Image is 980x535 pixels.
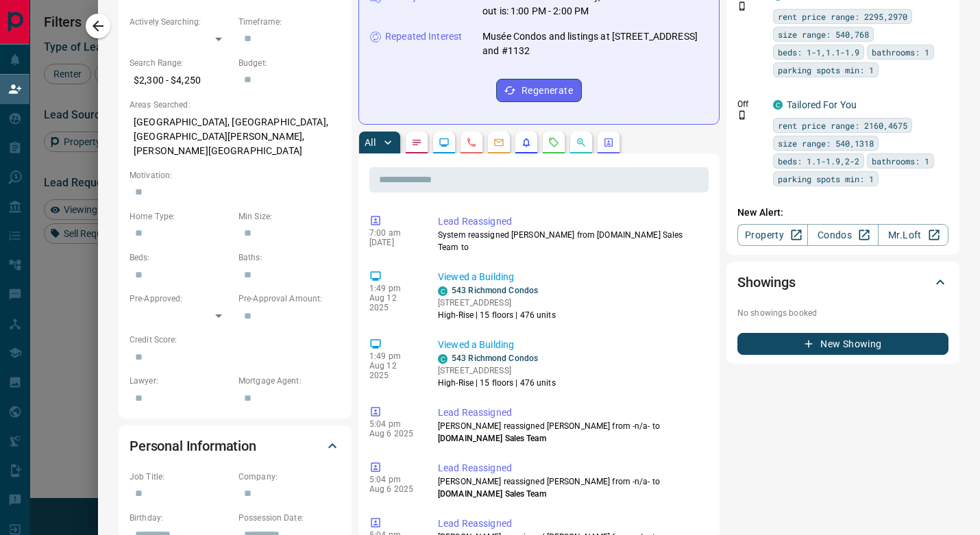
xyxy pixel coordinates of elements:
[482,29,708,58] p: Musée Condos and listings at [STREET_ADDRESS] and #1132
[130,99,341,111] p: Areas Searched:
[369,351,417,361] p: 1:49 pm
[438,229,703,253] p: System reassigned [PERSON_NAME] from [DOMAIN_NAME] Sales Team to
[737,224,808,246] a: Property
[369,228,417,238] p: 7:00 am
[369,361,417,380] p: Aug 12 2025
[130,375,232,387] p: Lawyer:
[238,512,341,524] p: Possession Date:
[385,29,462,44] p: Repeated Interest
[778,27,869,41] span: size range: 540,768
[369,475,417,484] p: 5:04 pm
[238,375,341,387] p: Mortgage Agent:
[130,512,232,524] p: Birthday:
[737,1,747,11] svg: Push Notification Only
[452,353,538,363] a: 543 Richmond Condos
[130,435,256,457] h2: Personal Information
[466,137,477,148] svg: Calls
[778,154,859,168] span: beds: 1.1-1.9,2-2
[369,419,417,429] p: 5:04 pm
[438,338,703,352] p: Viewed a Building
[365,138,376,147] p: All
[438,377,556,389] p: High-Rise | 15 floors | 476 units
[130,210,232,223] p: Home Type:
[496,79,582,102] button: Regenerate
[737,307,948,319] p: No showings booked
[778,136,874,150] span: size range: 540,1318
[787,99,857,110] a: Tailored For You
[238,471,341,483] p: Company:
[369,484,417,494] p: Aug 6 2025
[238,16,341,28] p: Timeframe:
[576,137,587,148] svg: Opportunities
[238,251,341,264] p: Baths:
[438,354,448,364] div: condos.ca
[737,333,948,355] button: New Showing
[778,10,907,23] span: rent price range: 2295,2970
[438,434,546,443] span: [DOMAIN_NAME] Sales Team
[878,224,948,246] a: Mr.Loft
[438,286,448,296] div: condos.ca
[238,57,341,69] p: Budget:
[438,297,556,309] p: [STREET_ADDRESS]
[130,251,232,264] p: Beds:
[737,98,765,110] p: Off
[493,137,504,148] svg: Emails
[130,57,232,69] p: Search Range:
[807,224,878,246] a: Condos
[130,334,341,346] p: Credit Score:
[778,119,907,132] span: rent price range: 2160,4675
[438,309,556,321] p: High-Rise | 15 floors | 476 units
[773,100,783,110] div: condos.ca
[778,172,874,186] span: parking spots min: 1
[369,238,417,247] p: [DATE]
[369,429,417,438] p: Aug 6 2025
[438,489,546,499] span: [DOMAIN_NAME] Sales Team
[438,420,703,445] p: [PERSON_NAME] reassigned [PERSON_NAME] from -n/a- to
[737,206,948,220] p: New Alert:
[369,284,417,293] p: 1:49 pm
[872,154,929,168] span: bathrooms: 1
[130,169,341,182] p: Motivation:
[438,406,703,420] p: Lead Reassigned
[452,286,538,295] a: 543 Richmond Condos
[130,471,232,483] p: Job Title:
[603,137,614,148] svg: Agent Actions
[548,137,559,148] svg: Requests
[130,69,232,92] p: $2,300 - $4,250
[369,293,417,312] p: Aug 12 2025
[130,293,232,305] p: Pre-Approved:
[737,110,747,120] svg: Push Notification Only
[438,270,703,284] p: Viewed a Building
[778,45,859,59] span: beds: 1-1,1.1-1.9
[778,63,874,77] span: parking spots min: 1
[438,461,703,475] p: Lead Reassigned
[438,214,703,229] p: Lead Reassigned
[737,271,796,293] h2: Showings
[130,430,341,462] div: Personal Information
[737,266,948,299] div: Showings
[521,137,532,148] svg: Listing Alerts
[872,45,929,59] span: bathrooms: 1
[130,111,341,162] p: [GEOGRAPHIC_DATA], [GEOGRAPHIC_DATA], [GEOGRAPHIC_DATA][PERSON_NAME], [PERSON_NAME][GEOGRAPHIC_DATA]
[238,293,341,305] p: Pre-Approval Amount:
[238,210,341,223] p: Min Size:
[439,137,450,148] svg: Lead Browsing Activity
[438,517,703,531] p: Lead Reassigned
[438,475,703,500] p: [PERSON_NAME] reassigned [PERSON_NAME] from -n/a- to
[411,137,422,148] svg: Notes
[438,364,556,377] p: [STREET_ADDRESS]
[130,16,232,28] p: Actively Searching:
